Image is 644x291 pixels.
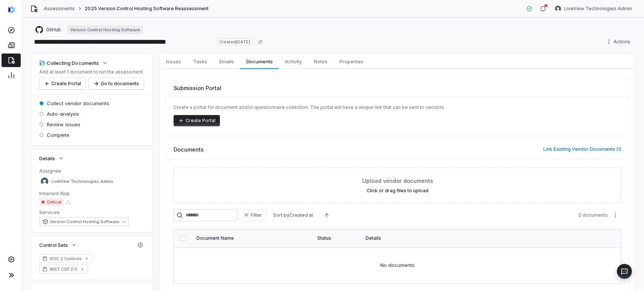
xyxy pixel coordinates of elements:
button: LiveView Technologies Admin avatarLiveView Technologies Admin [550,3,636,14]
span: Critical [39,198,64,206]
button: Actions [604,36,635,47]
span: SOC 2 Controls [50,256,82,262]
button: Create Portal [174,115,220,126]
span: Notes [311,57,330,66]
span: Details [39,155,55,162]
button: More actions [609,210,621,221]
span: Version Control Hosting Software [50,219,119,225]
span: Review issues [47,121,80,128]
svg: Ascending [324,212,330,218]
span: LiveView Technologies Admin [51,179,113,184]
div: Details [366,235,598,241]
button: https://github.com/GitHub [33,23,63,37]
button: Control Sets [37,238,79,252]
span: 0 documents [578,212,608,218]
span: Submission Portal [174,84,221,92]
span: Tasks [190,57,210,66]
span: GitHub [46,27,61,33]
img: LiveView Technologies Admin avatar [555,6,561,12]
span: Documents [243,57,276,66]
a: Assessments [44,6,75,12]
span: Activity [282,57,305,66]
p: Add at least 1 document to run the assessment [39,69,144,75]
div: Document Name [197,235,308,241]
button: Sort byCreated at [269,210,318,221]
button: Create Portal [39,78,86,89]
span: NIST CSF 2.0 [50,266,77,272]
span: Control Sets [39,242,68,248]
span: 2025 Version Control Hosting Software Reassessment [85,6,209,12]
button: Ascending [319,210,334,221]
span: Filter [251,212,262,218]
button: Copy link [254,35,267,49]
span: Emails [216,57,237,66]
td: No documents [174,247,621,283]
img: LiveView Technologies Admin avatar [41,178,48,185]
a: Version Control Hosting Software [67,25,143,34]
span: Upload vendor documents [362,177,433,185]
button: Collecting Documents [37,56,110,70]
span: Created [DATE] [217,38,252,46]
dt: Services [39,209,145,216]
img: svg%3e [8,6,15,14]
span: Documents [174,145,204,153]
span: Auto-analysis [47,110,79,117]
button: Link Existing Vendor Documents (1) [541,141,624,157]
span: Issues [163,57,184,66]
span: Collect vendor documents [47,100,109,107]
span: Complete [47,132,69,138]
dt: Assignee [39,167,145,174]
a: SOC 2 Controls [39,254,92,263]
button: Filter [238,210,267,221]
button: Go to documents [89,78,144,89]
p: Create a portal for document and/or questionnaire collection. The portal will have a unique link ... [174,104,621,110]
span: LiveView Technologies Admin [564,6,632,12]
span: Properties [337,57,367,66]
div: Status [317,235,357,241]
a: NIST CSF 2.0 [39,265,88,274]
label: Click or drag files to upload [367,188,429,194]
dt: Inherent Risk [39,190,145,197]
div: Collecting Documents [39,60,99,66]
button: Details [37,152,66,165]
